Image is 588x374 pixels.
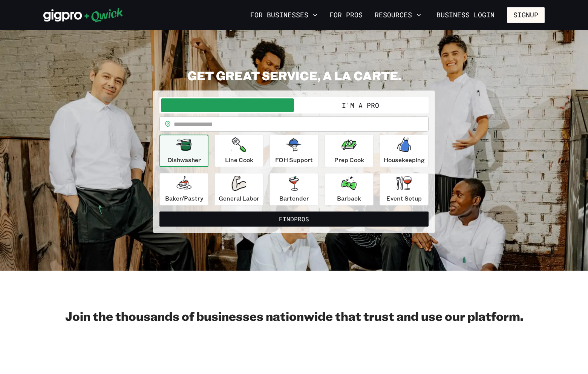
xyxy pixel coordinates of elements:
p: General Labor [219,194,259,203]
a: Business Login [430,7,501,23]
h2: Join the thousands of businesses nationwide that trust and use our platform. [43,308,545,323]
p: Prep Cook [334,155,364,164]
p: Line Cook [225,155,253,164]
button: Bartender [269,173,318,205]
p: Bartender [279,194,309,203]
p: Dishwasher [167,155,201,164]
button: General Labor [214,173,263,205]
button: Barback [325,173,374,205]
button: For Businesses [247,9,320,21]
button: Prep Cook [325,135,374,167]
p: Barback [337,194,361,203]
button: Baker/Pastry [159,173,208,205]
button: Signup [507,7,545,23]
button: Event Setup [380,173,429,205]
button: FindPros [159,212,429,227]
p: Housekeeping [384,155,425,164]
button: Line Cook [214,135,263,167]
p: Event Setup [386,194,422,203]
a: For Pros [326,9,366,21]
button: Housekeeping [380,135,429,167]
p: Baker/Pastry [165,194,203,203]
button: Resources [372,9,424,21]
p: FOH Support [275,155,313,164]
button: Dishwasher [159,135,208,167]
button: I'm a Pro [294,98,427,112]
iframe: Netlify Drawer [147,356,441,374]
h2: GET GREAT SERVICE, A LA CARTE. [153,68,435,83]
img: Qwick [43,8,123,23]
button: I'm a Business [161,98,294,112]
button: FOH Support [269,135,318,167]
